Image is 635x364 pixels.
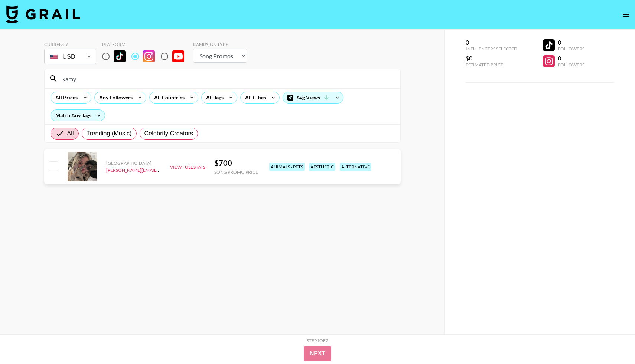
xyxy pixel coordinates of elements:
button: View Full Stats [170,164,205,170]
img: TikTok [114,50,126,62]
input: Search by User Name [58,73,396,85]
button: open drawer [619,7,634,22]
div: animals / pets [269,163,305,171]
div: Match Any Tags [51,110,105,121]
span: Celebrity Creators [144,129,193,138]
span: All [67,129,74,138]
div: Campaign Type [193,42,247,47]
div: Followers [558,46,584,52]
div: All Countries [150,92,186,103]
img: Grail Talent [6,5,80,23]
div: Step 1 of 2 [307,338,328,343]
span: Trending (Music) [87,129,132,138]
div: Followers [558,62,584,68]
button: Next [304,346,332,361]
div: Song Promo Price [214,169,258,175]
div: Platform [102,42,190,47]
div: All Tags [202,92,225,103]
div: aesthetic [309,163,335,171]
div: $ 700 [214,158,258,168]
div: Any Followers [95,92,134,103]
div: All Cities [241,92,267,103]
div: 0 [466,39,517,46]
img: YouTube [172,50,184,62]
div: Estimated Price [466,62,517,68]
div: [GEOGRAPHIC_DATA] [106,160,161,166]
div: $0 [466,55,517,62]
div: alternative [340,163,371,171]
div: Currency [44,42,96,47]
img: Instagram [143,50,155,62]
div: Avg Views [283,92,343,103]
div: USD [46,50,95,63]
iframe: Drift Widget Chat Controller [598,327,626,355]
div: Influencers Selected [466,46,517,52]
a: [PERSON_NAME][EMAIL_ADDRESS][PERSON_NAME][DOMAIN_NAME] [106,166,251,173]
div: 0 [558,55,584,62]
div: All Prices [51,92,79,103]
div: 0 [558,39,584,46]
